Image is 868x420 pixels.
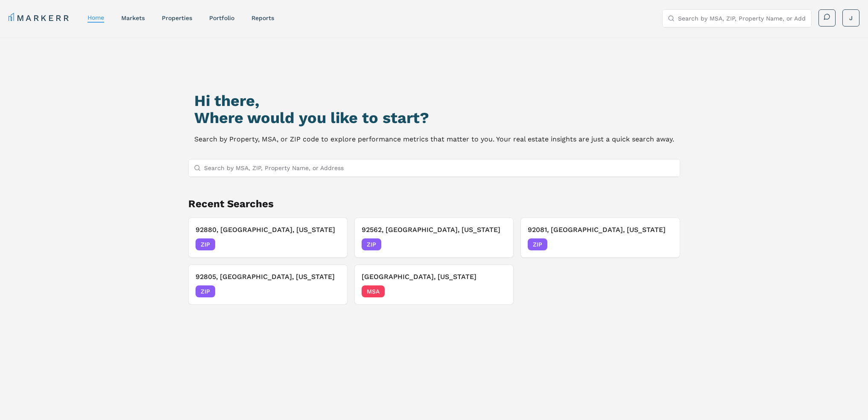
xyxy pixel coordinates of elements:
span: MSA [362,285,385,297]
button: Remove 92081, Vista, California92081, [GEOGRAPHIC_DATA], [US_STATE]ZIP[DATE] [520,217,680,258]
a: MARKERR [9,12,70,24]
h3: 92562, [GEOGRAPHIC_DATA], [US_STATE] [362,225,506,235]
button: Remove San Diego, California[GEOGRAPHIC_DATA], [US_STATE]MSA[DATE] [354,264,514,305]
span: [DATE] [321,287,340,296]
input: Search by MSA, ZIP, Property Name, or Address [204,159,675,176]
h3: 92081, [GEOGRAPHIC_DATA], [US_STATE] [528,225,672,235]
a: home [88,14,104,21]
span: ZIP [196,285,215,297]
a: Portfolio [209,15,234,21]
h3: 92805, [GEOGRAPHIC_DATA], [US_STATE] [196,272,340,282]
h3: 92880, [GEOGRAPHIC_DATA], [US_STATE] [196,225,340,235]
span: [DATE] [487,287,506,296]
span: ZIP [528,238,547,250]
span: ZIP [196,238,215,250]
span: [DATE] [487,240,506,249]
button: J [842,9,859,26]
h3: [GEOGRAPHIC_DATA], [US_STATE] [362,272,506,282]
span: [DATE] [654,240,673,249]
a: markets [121,15,145,21]
h1: Hi there, [194,92,674,109]
a: reports [251,15,274,21]
span: [DATE] [321,240,340,249]
a: properties [162,15,192,21]
button: Remove 92880, Eastvale, California92880, [GEOGRAPHIC_DATA], [US_STATE]ZIP[DATE] [188,217,348,258]
span: J [849,14,853,22]
h2: Where would you like to start? [194,109,674,126]
h2: Recent Searches [188,197,680,211]
button: Remove 92805, Anaheim, California92805, [GEOGRAPHIC_DATA], [US_STATE]ZIP[DATE] [188,264,348,305]
button: Remove 92562, Murrieta, California92562, [GEOGRAPHIC_DATA], [US_STATE]ZIP[DATE] [354,217,514,258]
span: ZIP [362,238,381,250]
p: Search by Property, MSA, or ZIP code to explore performance metrics that matter to you. Your real... [194,133,674,145]
input: Search by MSA, ZIP, Property Name, or Address [678,10,806,27]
